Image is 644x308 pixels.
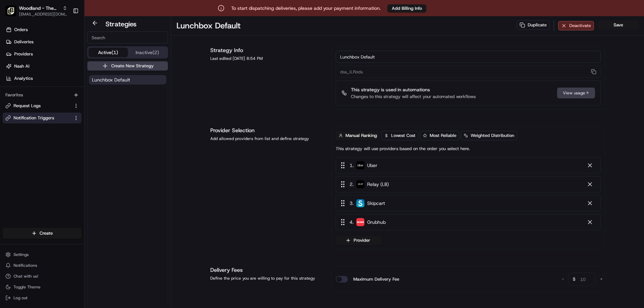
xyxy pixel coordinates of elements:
span: Lunchbox Default [92,76,130,83]
a: Add Billing Info [387,4,426,13]
a: Deliveries [3,37,84,47]
button: Settings [3,250,81,259]
button: Chat with us! [3,271,81,281]
a: 💻API Documentation [54,148,111,161]
button: Create [3,228,81,239]
label: Maximum Delivery Fee [353,276,399,283]
h1: Lunchbox Default [176,20,241,31]
div: Favorites [3,90,81,100]
p: This strategy is used in automations [351,86,476,93]
div: 2. Relay (LB) [336,176,601,192]
img: 9188753566659_6852d8bf1fb38e338040_72.png [14,65,26,77]
div: Past conversations [7,88,43,93]
span: Pylon [67,168,82,173]
img: profile_skipcart_partner.png [356,199,364,207]
a: Providers [3,49,84,60]
button: Toggle Theme [3,282,81,292]
button: Save [598,20,639,30]
span: Chat with us! [14,274,38,279]
img: Nash [7,7,20,20]
button: Woodland - The Red ChickzWoodland - The Red Chickz[EMAIL_ADDRESS][DOMAIN_NAME] [3,3,70,19]
span: [DATE] [60,123,74,128]
a: Request Logs [5,103,71,109]
a: Notification Triggers [5,115,71,121]
div: 1 . [339,162,377,169]
button: Provider [336,236,381,245]
span: $ [570,274,578,287]
img: Brittany Newman [7,98,18,109]
span: Deliveries [14,39,33,45]
div: 📗 [7,152,12,157]
h1: Provider Selection [210,126,323,135]
div: 💻 [57,152,63,157]
button: See all [105,87,123,95]
div: We're available if you need us! [30,71,93,77]
span: [PERSON_NAME] [21,105,55,110]
span: Knowledge Base [14,151,52,158]
p: This strategy will use providers based on the order you select here. [336,146,470,152]
span: Settings [14,252,29,257]
img: 1736555255976-a54dd68f-1ca7-489b-9aae-adbdc363a1c4 [14,123,19,129]
div: 4 . [339,218,386,226]
span: Relay (LB) [367,181,389,188]
span: Weighted Distribution [471,133,514,139]
img: Woodland - The Red Chickz [5,5,16,16]
span: [EMAIL_ADDRESS][DOMAIN_NAME] [19,11,67,17]
button: Inactive (2) [128,48,167,57]
img: 1736555255976-a54dd68f-1ca7-489b-9aae-adbdc363a1c4 [7,65,19,77]
span: Toggle Theme [14,284,41,290]
a: Orders [3,24,84,35]
span: Providers [14,51,33,57]
span: Manual Ranking [345,133,377,139]
div: Define the price you are willing to pay for this strategy [210,276,323,281]
button: Request Logs [3,100,81,111]
span: • [56,123,58,128]
img: 1736555255976-a54dd68f-1ca7-489b-9aae-adbdc363a1c4 [14,105,19,111]
span: Uber [367,162,377,169]
span: • [56,105,58,110]
div: 1. Uber [336,157,601,173]
img: 5e692f75ce7d37001a5d71f1 [356,218,364,226]
span: Orders [14,27,28,33]
span: Lowest Cost [391,133,415,139]
div: Last edited [DATE] 8:54 PM [210,56,323,61]
span: Request Logs [14,103,41,109]
button: Start new chat [115,67,123,75]
button: Notification Triggers [3,113,81,123]
button: Lunchbox Default [89,75,166,85]
button: Notifications [3,261,81,270]
span: Log out [14,295,27,301]
span: Most Reliable [430,133,456,139]
input: Clear [18,44,112,51]
h2: Strategies [105,19,137,29]
button: Duplicate [517,20,550,30]
p: Welcome 👋 [7,27,123,38]
button: Most Reliable [420,131,459,140]
span: Woodland - The Red Chickz [19,5,60,11]
button: Active (1) [89,48,128,57]
button: Create New Strategy [87,61,168,71]
span: Nash AI [14,63,29,69]
button: Lowest Cost [381,131,419,140]
img: uber-new-logo.jpeg [356,161,364,169]
a: Analytics [3,73,84,84]
span: Grubhub [367,219,386,226]
button: Deactivate [558,21,594,30]
button: Log out [3,293,81,303]
a: Nash AI [3,61,84,72]
input: Search [87,31,168,44]
span: [PERSON_NAME] [21,123,55,128]
span: API Documentation [64,151,109,158]
div: 3 . [339,199,385,207]
a: View usage [557,88,595,98]
a: 📗Knowledge Base [4,148,54,161]
h1: Strategy Info [210,46,323,54]
span: Analytics [14,75,33,81]
div: 4. Grubhub [336,214,601,230]
button: Manual Ranking [336,131,380,140]
span: Skipcart [367,200,385,207]
p: To start dispatching deliveries, please add your payment information. [231,5,381,11]
p: Changes to this strategy will affect your automated workflows [351,94,476,100]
